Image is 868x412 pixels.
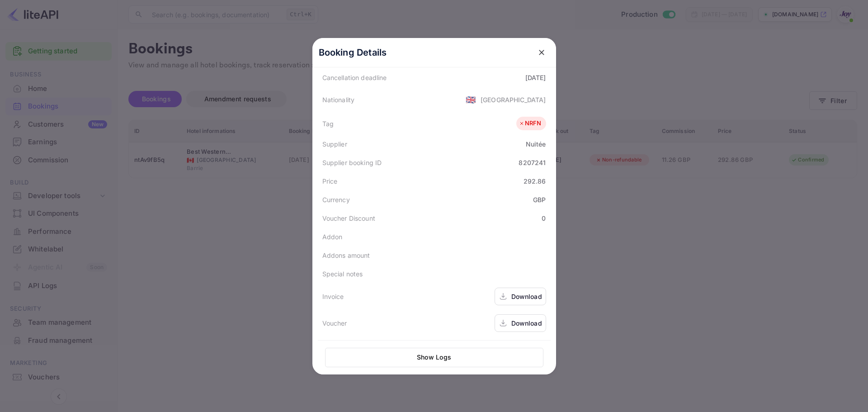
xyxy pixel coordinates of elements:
[511,292,542,301] div: Download
[519,119,542,128] div: NRFN
[322,269,363,279] div: Special notes
[542,213,546,223] div: 0
[533,44,550,61] button: close
[481,95,546,104] div: [GEOGRAPHIC_DATA]
[533,195,546,204] div: GBP
[322,195,350,204] div: Currency
[322,232,343,242] div: Addon
[526,139,546,149] div: Nuitée
[466,91,476,108] span: United States
[524,176,546,186] div: 292.86
[322,119,334,128] div: Tag
[322,213,375,223] div: Voucher Discount
[322,318,347,328] div: Voucher
[525,73,546,82] div: [DATE]
[519,158,546,167] div: 8207241
[322,139,347,149] div: Supplier
[322,251,370,260] div: Addons amount
[322,158,382,167] div: Supplier booking ID
[322,73,387,82] div: Cancellation deadline
[325,348,543,367] button: Show Logs
[322,292,344,301] div: Invoice
[322,176,338,186] div: Price
[511,318,542,328] div: Download
[319,46,387,59] p: Booking Details
[322,95,355,104] div: Nationality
